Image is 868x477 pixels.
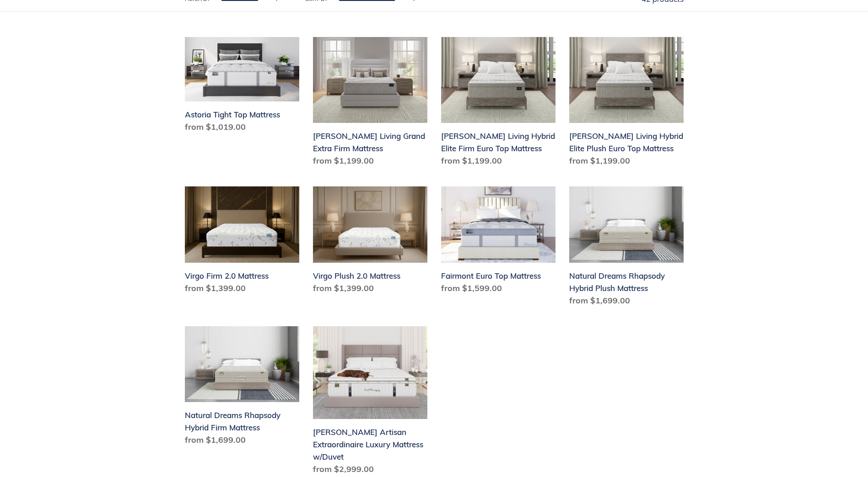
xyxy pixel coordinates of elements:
[185,37,299,137] a: Astoria Tight Top Mattress
[569,37,684,170] a: Scott Living Hybrid Elite Plush Euro Top Mattress
[441,37,555,170] a: Scott Living Hybrid Elite Firm Euro Top Mattress
[185,186,299,298] a: Virgo Firm 2.0 Mattress
[441,186,555,298] a: Fairmont Euro Top Mattress
[569,186,684,310] a: Natural Dreams Rhapsody Hybrid Plush Mattress
[313,186,427,298] a: Virgo Plush 2.0 Mattress
[313,37,427,170] a: Scott Living Grand Extra Firm Mattress
[185,326,299,450] a: Natural Dreams Rhapsody Hybrid Firm Mattress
